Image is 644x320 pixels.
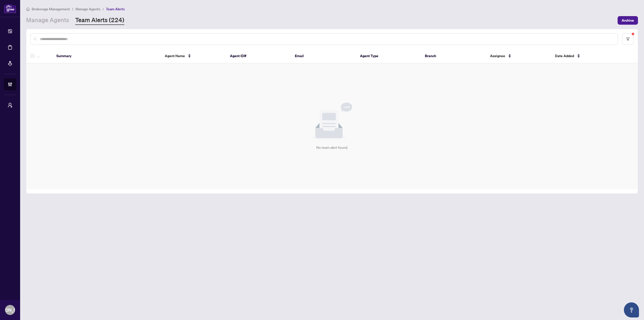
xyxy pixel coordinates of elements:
th: Agent Name [161,49,226,63]
div: No team alert found. [316,145,348,150]
th: Assignee [486,49,551,63]
span: Date Added [555,53,574,59]
a: Manage Agents [26,16,69,25]
a: Team Alerts (224) [75,16,124,25]
span: Team Alerts [106,7,125,11]
button: filter [622,33,634,45]
span: home [26,7,30,11]
span: Brokerage Management [32,7,70,11]
span: user-switch [8,103,13,108]
img: logo [4,4,16,13]
th: Agent ID# [226,49,291,63]
th: Date Added [551,49,629,63]
img: Null State Icon [312,102,352,141]
li: / [102,6,104,12]
button: Open asap [624,302,639,317]
th: Email [291,49,356,63]
span: filter [626,37,630,41]
span: Archive [622,16,634,24]
span: Agent Name [165,53,185,59]
span: Assignee [490,53,505,59]
th: Branch [421,49,486,63]
span: Manage Agents [75,7,100,11]
button: Archive [618,16,638,25]
th: Summary [52,49,161,63]
li: / [72,6,73,12]
th: Agent Type [356,49,421,63]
